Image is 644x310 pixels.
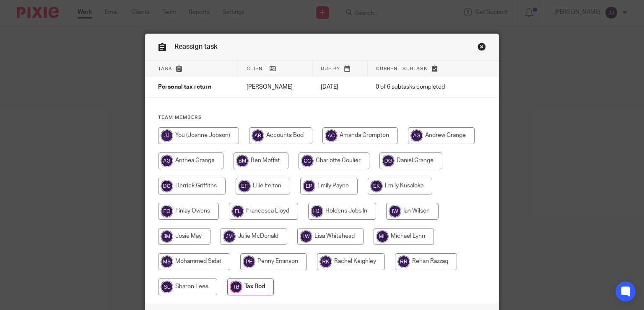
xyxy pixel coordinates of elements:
span: Current subtask [376,66,428,71]
span: Task [158,66,172,71]
span: Reassign task [174,43,218,50]
p: [PERSON_NAME] [247,83,304,91]
span: Personal tax return [158,84,211,90]
span: Client [247,66,266,71]
td: 0 of 6 subtasks completed [367,77,469,97]
h4: Team members [158,114,486,121]
span: Due by [321,66,340,71]
p: [DATE] [321,83,359,91]
a: Close this dialog window [478,42,486,54]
